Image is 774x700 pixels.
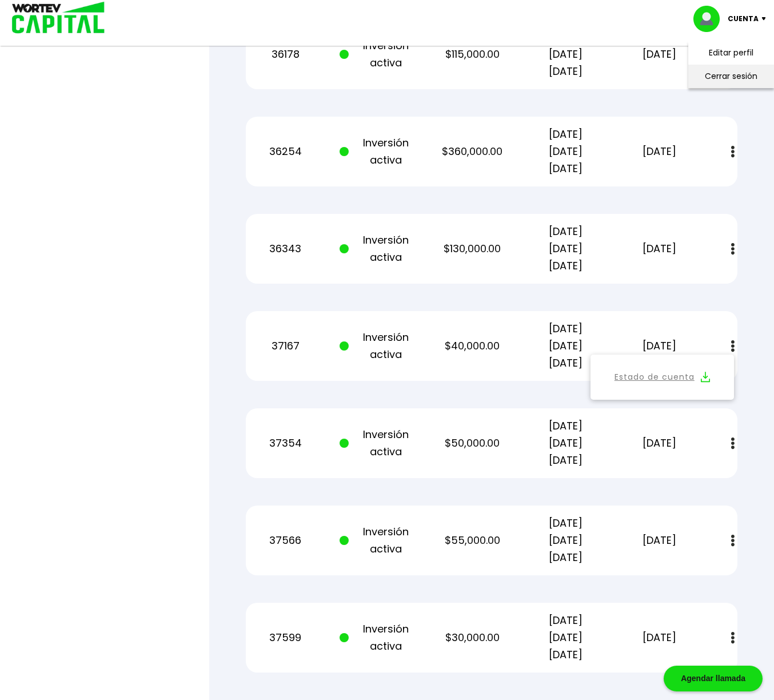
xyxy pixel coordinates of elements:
p: [DATE] [620,46,699,63]
p: [DATE] [620,240,699,257]
p: 37354 [246,435,325,452]
p: Inversión activa [340,37,418,71]
p: 37167 [246,337,325,355]
p: Inversión activa [340,232,418,266]
p: [DATE] [DATE] [DATE] [526,126,605,177]
p: Cuenta [728,10,759,27]
p: [DATE] [620,435,699,452]
p: 36178 [246,46,325,63]
p: $360,000.00 [433,143,512,160]
p: 36343 [246,240,325,257]
p: Inversión activa [340,134,418,169]
p: Inversión activa [340,329,418,363]
a: Estado de cuenta [615,370,695,384]
p: $30,000.00 [433,629,512,646]
p: [DATE] [620,337,699,355]
p: [DATE] [DATE] [DATE] [526,612,605,663]
p: Inversión activa [340,426,418,460]
p: 36254 [246,143,325,160]
p: [DATE] [DATE] [DATE] [526,417,605,469]
p: [DATE] [DATE] [DATE] [526,320,605,372]
p: [DATE] [620,629,699,646]
p: 37599 [246,629,325,646]
p: Inversión activa [340,621,418,655]
img: icon-down [759,17,774,21]
a: Editar perfil [709,47,753,59]
div: Agendar llamada [664,666,763,691]
p: [DATE] [DATE] [DATE] [526,29,605,80]
p: [DATE] [620,143,699,160]
img: profile-image [693,6,728,32]
p: Inversión activa [340,523,418,558]
p: $115,000.00 [433,46,512,63]
p: $55,000.00 [433,532,512,549]
p: $50,000.00 [433,435,512,452]
button: Estado de cuenta [597,361,727,393]
p: [DATE] [620,532,699,549]
p: 37566 [246,532,325,549]
p: [DATE] [DATE] [DATE] [526,223,605,275]
p: $130,000.00 [433,240,512,257]
p: [DATE] [DATE] [DATE] [526,515,605,566]
p: $40,000.00 [433,337,512,355]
